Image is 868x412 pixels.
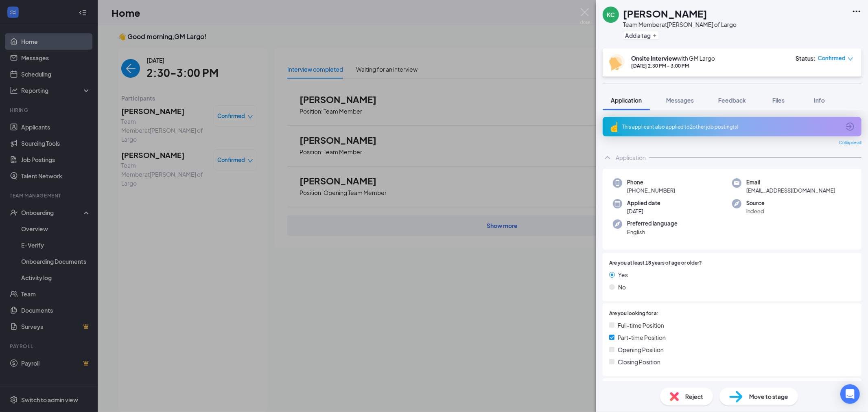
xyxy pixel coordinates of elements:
[631,55,677,62] b: Onsite Interview
[616,153,646,162] div: Application
[618,283,626,291] span: No
[627,199,660,207] span: Applied date
[607,11,615,19] div: KC
[618,321,664,330] span: Full-time Position
[746,186,835,195] span: [EMAIL_ADDRESS][DOMAIN_NAME]
[749,392,788,401] span: Move to stage
[631,62,715,69] div: [DATE] 2:30 PM - 3:00 PM
[840,384,860,404] div: Open Intercom Messenger
[818,54,846,62] span: Confirmed
[618,357,660,366] span: Closing Position
[746,178,835,186] span: Email
[796,54,816,62] div: Status :
[609,259,702,267] span: Are you at least 18 years of age or older?
[666,96,694,104] span: Messages
[627,219,678,228] span: Preferred language
[627,228,678,236] span: English
[609,310,658,318] span: Are you looking for a:
[852,7,861,16] svg: Ellipses
[627,186,675,195] span: [PHONE_NUMBER]
[772,96,785,104] span: Files
[746,207,765,215] span: Indeed
[623,31,659,39] button: PlusAdd a tag
[685,392,703,401] span: Reject
[746,199,765,207] span: Source
[845,122,855,131] svg: ArrowCircle
[652,33,657,38] svg: Plus
[623,7,707,20] h1: [PERSON_NAME]
[611,96,642,104] span: Application
[603,153,612,162] svg: ChevronUp
[618,333,666,342] span: Part-time Position
[618,270,628,279] span: Yes
[848,56,853,62] span: down
[618,345,664,354] span: Opening Position
[814,96,825,104] span: Info
[622,123,840,130] div: This applicant also applied to 2 other job posting(s)
[627,207,660,215] span: [DATE]
[718,96,746,104] span: Feedback
[623,20,737,28] div: Team Member at [PERSON_NAME] of Largo
[839,140,861,146] span: Collapse all
[631,54,715,62] div: with GM Largo
[627,178,675,186] span: Phone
